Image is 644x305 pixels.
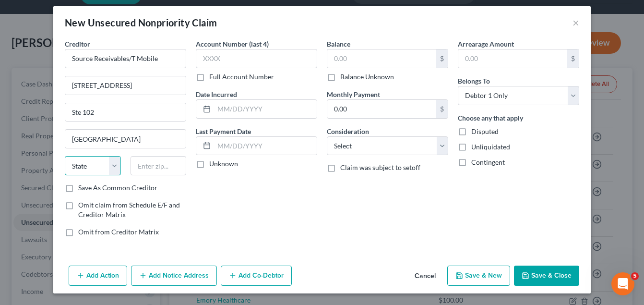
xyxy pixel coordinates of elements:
label: Full Account Number [209,72,274,82]
div: $ [567,49,579,68]
label: Arrearage Amount [458,39,514,49]
label: Unknown [209,159,238,169]
label: Monthly Payment [327,89,380,99]
input: Enter address... [65,76,186,95]
label: Save As Common Creditor [78,183,157,193]
input: XXXX [196,49,317,68]
label: Last Payment Date [196,126,251,136]
span: Unliquidated [471,143,510,151]
button: Cancel [407,267,443,286]
button: Add Notice Address [131,266,217,286]
input: 0.00 [327,100,436,118]
span: Omit claim from Schedule E/F and Creditor Matrix [78,201,180,219]
input: Enter city... [65,130,186,148]
span: Claim was subject to setoff [340,163,420,171]
button: Save & Close [514,266,579,286]
div: $ [436,100,448,118]
button: Save & New [447,266,510,286]
input: 0.00 [458,49,567,68]
input: MM/DD/YYYY [214,137,317,155]
label: Balance [327,39,350,49]
label: Balance Unknown [340,72,394,82]
button: Add Action [69,266,127,286]
label: Consideration [327,126,369,136]
button: × [572,17,579,28]
span: Contingent [471,158,505,166]
input: Search creditor by name... [65,49,186,68]
div: $ [436,49,448,68]
button: Add Co-Debtor [221,266,292,286]
input: 0.00 [327,49,436,68]
input: MM/DD/YYYY [214,100,317,118]
label: Date Incurred [196,89,237,99]
label: Choose any that apply [458,113,523,123]
input: Apt, Suite, etc... [65,103,186,122]
span: Omit from Creditor Matrix [78,228,159,236]
div: New Unsecured Nonpriority Claim [65,16,217,29]
span: 5 [631,272,639,280]
label: Account Number (last 4) [196,39,269,49]
input: Enter zip... [131,156,187,175]
span: Creditor [65,40,90,48]
span: Belongs To [458,77,490,85]
span: Disputed [471,127,499,135]
iframe: Intercom live chat [611,272,634,295]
